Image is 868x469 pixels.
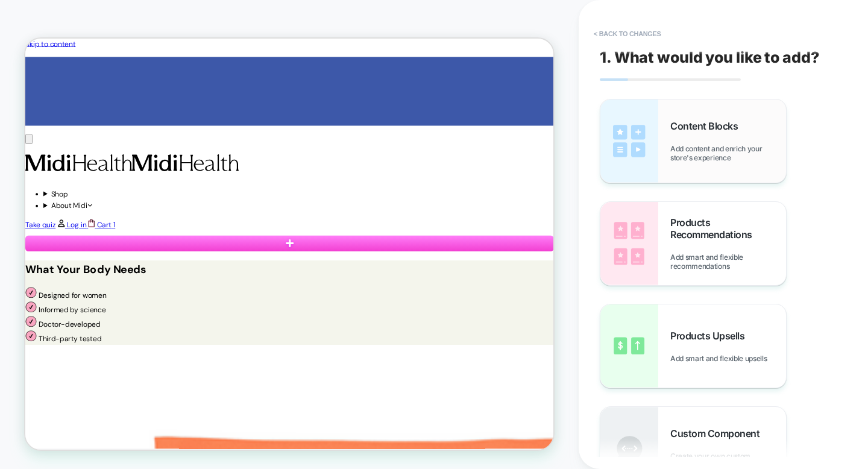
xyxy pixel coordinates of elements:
[600,48,819,66] span: 1. What would you like to add?
[55,242,81,255] span: Log in
[670,330,750,342] span: Products Upsells
[95,242,115,255] span: Cart
[24,215,705,231] summary: About Midi
[117,242,120,255] cart-count: 1 item
[142,154,285,177] img: Midi Health Supplements
[17,336,108,349] span: Designed for women
[84,242,120,255] a: Cart 1 item
[588,24,667,43] button: < Back to changes
[670,427,766,439] span: Custom Component
[670,120,744,132] span: Content Blocks
[17,394,101,407] span: Third-party tested
[34,216,90,229] span: About Midi
[17,375,100,388] span: Doctor-developed
[670,216,786,241] span: Products Recommendations
[34,201,57,213] span: Shop
[670,354,773,363] span: Add smart and flexible upsells
[670,253,786,271] span: Add smart and flexible recommendations
[17,356,107,368] span: Informed by science
[670,144,786,162] span: Add content and enrich your store's experience
[24,200,705,215] summary: Shop
[43,242,84,255] a: Log in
